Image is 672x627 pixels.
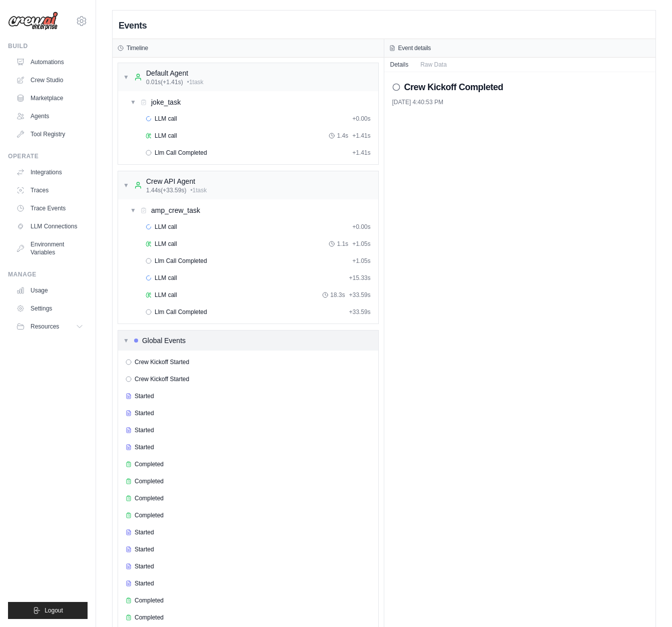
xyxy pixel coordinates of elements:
button: Details [384,58,415,72]
div: joke_task [151,97,181,107]
span: LLM call [155,274,177,282]
span: Llm Call Completed [155,257,207,265]
span: Resources [31,323,59,331]
span: ▼ [123,181,129,189]
span: ▼ [123,73,129,81]
span: Completed [135,511,164,519]
div: Crew API Agent [146,176,207,186]
h2: Crew Kickoff Completed [404,80,503,94]
span: Crew Kickoff Started [135,375,189,383]
a: Crew Studio [12,72,88,88]
span: + 1.41s [352,149,370,157]
span: LLM call [155,115,177,123]
a: LLM Connections [12,218,88,234]
span: 1.4s [337,132,348,140]
button: Raw Data [414,58,453,72]
a: Settings [12,300,88,317]
span: + 0.00s [352,115,370,123]
a: Traces [12,182,88,198]
span: Started [135,528,154,536]
span: + 1.41s [352,132,370,140]
button: Resources [12,319,88,335]
span: Completed [135,613,164,621]
span: LLM call [155,223,177,231]
span: Started [135,392,154,400]
button: Logout [8,602,88,619]
div: amp_crew_task [151,205,200,215]
a: Tool Registry [12,126,88,142]
h3: Event details [398,44,431,52]
span: Llm Call Completed [155,308,207,316]
a: Usage [12,282,88,298]
span: Completed [135,596,164,604]
span: • 1 task [190,186,207,194]
span: 18.3s [330,291,345,299]
span: ▼ [130,206,136,214]
div: Manage [8,270,88,278]
h3: Timeline [127,44,148,52]
span: Started [135,545,154,553]
a: Marketplace [12,90,88,106]
span: + 1.05s [352,240,370,248]
span: Started [135,443,154,451]
h2: Events [119,19,147,33]
span: + 33.59s [349,308,370,316]
span: Started [135,579,154,587]
div: Build [8,42,88,50]
span: Logout [45,606,63,614]
a: Trace Events [12,200,88,216]
span: + 33.59s [349,291,370,299]
span: Completed [135,494,164,502]
span: Crew Kickoff Started [135,358,189,366]
span: Completed [135,460,164,468]
span: LLM call [155,132,177,140]
span: LLM call [155,240,177,248]
span: LLM call [155,291,177,299]
div: [DATE] 4:40:53 PM [392,98,648,106]
span: ▼ [130,98,136,106]
span: Started [135,562,154,570]
span: Started [135,409,154,417]
span: ▼ [123,337,129,345]
span: 1.44s (+33.59s) [146,186,186,194]
img: Logo [8,12,58,31]
span: Llm Call Completed [155,149,207,157]
span: + 1.05s [352,257,370,265]
div: Operate [8,152,88,160]
span: Completed [135,477,164,485]
div: Default Agent [146,68,204,78]
span: • 1 task [187,78,204,86]
span: 1.1s [337,240,348,248]
a: Integrations [12,164,88,180]
span: + 0.00s [352,223,370,231]
span: 0.01s (+1.41s) [146,78,183,86]
span: + 15.33s [349,274,370,282]
a: Agents [12,108,88,124]
a: Environment Variables [12,236,88,260]
span: Started [135,426,154,434]
div: Global Events [142,336,186,346]
iframe: Chat Widget [622,579,672,627]
a: Automations [12,54,88,70]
